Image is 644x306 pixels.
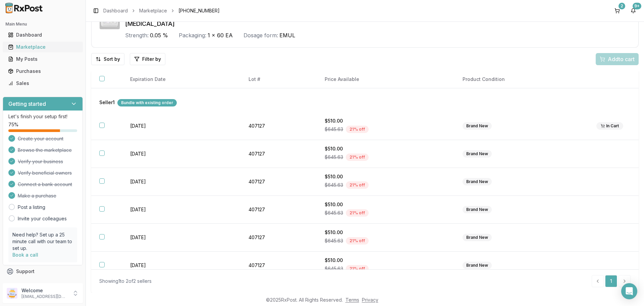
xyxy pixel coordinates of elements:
[117,99,177,106] div: Bundle with existing order
[8,68,77,75] div: Purchases
[122,140,240,168] td: [DATE]
[325,145,446,152] div: $510.00
[346,237,369,245] div: 21 % off
[21,294,68,299] p: [EMAIL_ADDRESS][DOMAIN_NAME]
[454,71,588,88] th: Product Condition
[12,252,38,258] a: Book a call
[325,182,343,188] span: $645.63
[3,3,46,13] img: RxPost Logo
[244,31,278,39] div: Dosage form:
[8,80,77,87] div: Sales
[240,140,317,168] td: 407127
[178,7,220,14] span: [PHONE_NUMBER]
[325,118,446,124] div: $510.00
[346,181,369,189] div: 21 % off
[8,121,18,128] span: 75 %
[240,168,317,196] td: 407127
[3,30,83,40] button: Dashboard
[325,265,343,272] span: $645.63
[5,53,80,65] a: My Posts
[18,158,63,165] span: Verify your business
[240,196,317,224] td: 407127
[139,7,167,14] a: Marketplace
[346,154,369,161] div: 21 % off
[5,65,80,77] a: Purchases
[150,31,168,39] span: 0.05 %
[5,21,80,27] h2: Main Menu
[463,178,492,185] div: Brand New
[103,7,128,14] a: Dashboard
[5,29,80,41] a: Dashboard
[3,277,83,290] button: Feedback
[18,204,45,211] a: Post a listing
[325,210,343,216] span: $645.63
[8,113,77,120] p: Let's finish your setup first!
[103,7,220,14] nav: breadcrumb
[325,126,343,133] span: $645.63
[463,262,492,269] div: Brand New
[346,265,369,272] div: 21 % off
[279,31,295,39] span: EMUL
[592,275,631,287] nav: pagination
[325,229,446,236] div: $510.00
[142,56,161,62] span: Filter by
[3,66,83,77] button: Purchases
[325,201,446,208] div: $510.00
[125,19,630,29] div: [MEDICAL_DATA]
[18,147,72,154] span: Browse the marketplace
[8,44,77,50] div: Marketplace
[346,126,369,133] div: 21 % off
[122,252,240,279] td: [DATE]
[3,42,83,52] button: Marketplace
[122,168,240,196] td: [DATE]
[18,135,63,142] span: Create your account
[325,257,446,264] div: $510.00
[99,99,115,106] span: Seller 1
[18,215,67,222] a: Invite your colleagues
[345,297,359,303] a: Terms
[208,31,233,39] span: 1 x 60 EA
[612,5,623,16] button: 2
[317,71,454,88] th: Price Available
[122,196,240,224] td: [DATE]
[325,154,343,161] span: $645.63
[21,287,68,294] p: Welcome
[91,53,124,65] button: Sort by
[621,283,637,299] div: Open Intercom Messenger
[8,56,77,62] div: My Posts
[3,54,83,64] button: My Posts
[16,280,39,287] span: Feedback
[130,53,165,65] button: Filter by
[7,288,17,299] img: User avatar
[8,100,46,108] h3: Getting started
[179,31,206,39] div: Packaging:
[628,5,639,16] button: 9+
[3,78,83,89] button: Sales
[633,3,641,9] div: 9+
[3,265,83,277] button: Support
[240,112,317,140] td: 407127
[325,237,343,244] span: $645.63
[240,224,317,252] td: 407127
[240,252,317,279] td: 407127
[463,150,492,158] div: Brand New
[463,122,492,130] div: Brand New
[122,224,240,252] td: [DATE]
[99,278,152,285] div: Showing 1 to 2 of 2 sellers
[18,170,72,176] span: Verify beneficial owners
[346,209,369,217] div: 21 % off
[5,41,80,53] a: Marketplace
[619,3,625,9] div: 2
[122,112,240,140] td: [DATE]
[605,275,617,287] a: 1
[125,31,149,39] div: Strength:
[5,77,80,89] a: Sales
[104,56,120,62] span: Sort by
[8,32,77,38] div: Dashboard
[18,192,56,199] span: Make a purchase
[362,297,378,303] a: Privacy
[122,71,240,88] th: Expiration Date
[240,71,317,88] th: Lot #
[18,181,72,188] span: Connect a bank account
